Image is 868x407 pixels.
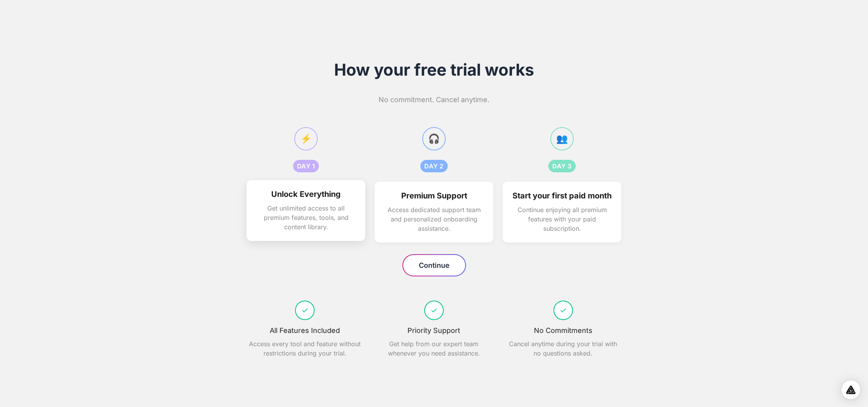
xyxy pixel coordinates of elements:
[841,380,860,399] div: Open Intercom Messenger
[384,205,484,233] p: Access dedicated support team and personalized onboarding assistance.
[376,339,493,358] p: Get help from our expert team whenever you need assistance.
[424,301,444,320] div: ✓
[376,326,493,334] h4: Priority Support
[256,203,356,232] p: Get unlimited access to all premium features, tools, and content library.
[403,255,465,276] button: Continue
[247,60,621,80] h1: How your free trial works
[247,339,363,358] p: Access every tool and feature without restrictions during your trial.
[422,127,446,150] div: 🎧
[548,160,576,172] div: DAY 3
[247,96,621,104] p: No commitment. Cancel anytime.
[294,127,318,150] div: ⚡
[295,301,315,320] div: ✓
[247,326,363,334] h4: All Features Included
[512,191,612,200] h3: Start your first paid month
[256,189,356,199] h3: Unlock Everything
[505,326,621,334] h4: No Commitments
[512,205,612,233] p: Continue enjoying all premium features with your paid subscription.
[553,301,573,320] div: ✓
[550,127,574,150] div: 👥
[293,160,319,172] div: DAY 1
[420,160,448,172] div: DAY 2
[505,339,621,358] p: Cancel anytime during your trial with no questions asked.
[384,191,484,200] h3: Premium Support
